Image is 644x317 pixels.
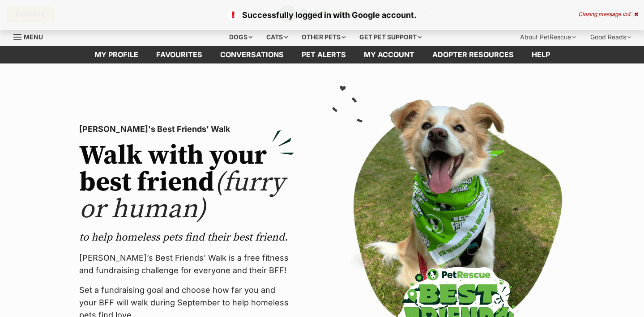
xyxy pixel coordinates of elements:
a: Help [523,46,559,63]
p: [PERSON_NAME]'s Best Friends' Walk [79,123,294,135]
a: Favourites [147,46,211,63]
span: (furry or human) [79,166,285,226]
div: About PetRescue [514,28,582,46]
p: to help homeless pets find their best friend. [79,230,294,245]
a: My account [355,46,423,63]
h2: Walk with your best friend [79,143,294,223]
a: Pet alerts [293,46,355,63]
div: Dogs [223,28,259,46]
div: Other pets [295,28,352,46]
div: Get pet support [353,28,428,46]
a: Menu [13,28,49,44]
span: Menu [24,33,43,41]
div: Cats [260,28,294,46]
p: [PERSON_NAME]’s Best Friends' Walk is a free fitness and fundraising challenge for everyone and t... [79,252,294,277]
a: conversations [211,46,293,63]
a: Adopter resources [423,46,523,63]
div: Good Reads [584,28,637,46]
a: My profile [85,46,147,63]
